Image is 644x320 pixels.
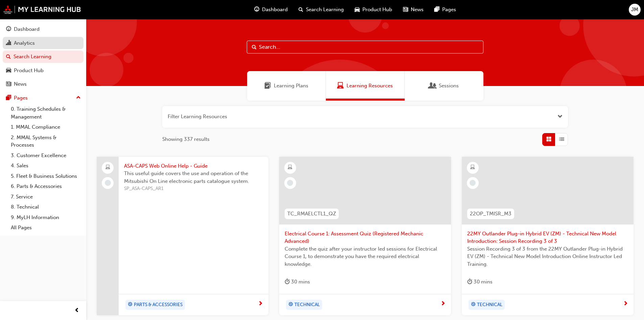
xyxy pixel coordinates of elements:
span: SP_ASA-CAPS_AR1 [124,185,263,193]
span: News [411,6,424,14]
span: duration-icon [285,278,290,286]
span: Sessions [429,82,436,90]
span: news-icon [6,81,11,87]
span: Sessions [439,82,459,90]
span: target-icon [288,300,293,309]
span: TECHNICAL [294,301,320,309]
span: next-icon [623,301,628,307]
span: PARTS & ACCESSORIES [134,301,183,309]
a: 0. Training Schedules & Management [8,104,84,122]
span: guage-icon [6,26,11,33]
span: pages-icon [434,5,439,14]
span: Learning Plans [274,82,308,90]
a: Learning ResourcesLearning Resources [326,71,405,101]
button: Pages [3,92,84,104]
span: Product Hub [362,6,392,14]
span: JM [631,6,638,14]
span: up-icon [76,93,81,102]
span: This useful guide covers the use and operation of the Mitsubishi On Line electronic parts catalog... [124,170,263,185]
a: 9. MyLH Information [8,212,84,223]
span: target-icon [128,300,133,309]
span: car-icon [6,68,11,74]
img: mmal [3,5,81,14]
span: car-icon [355,5,360,14]
span: ASA-CAPS Web Online Help - Guide [124,162,263,170]
span: TECHNICAL [477,301,502,309]
a: Analytics [3,37,84,49]
span: learningRecordVerb_NONE-icon [470,180,476,186]
span: news-icon [403,5,408,14]
span: prev-icon [74,306,79,315]
a: Product Hub [3,64,84,77]
span: duration-icon [467,278,472,286]
a: 8. Technical [8,202,84,212]
a: Search Learning [3,50,84,63]
span: Complete the quiz after your instructor led sessions for Electrical Course 1, to demonstrate you ... [285,245,446,268]
span: learningRecordVerb_NONE-icon [105,180,111,186]
a: ASA-CAPS Web Online Help - GuideThis useful guide covers the use and operation of the Mitsubishi ... [97,157,268,315]
span: search-icon [6,54,11,60]
div: News [14,80,27,88]
div: Analytics [14,39,35,47]
span: Grid [546,135,551,143]
a: 4. Sales [8,161,84,171]
span: target-icon [471,300,476,309]
span: learningResourceType_ELEARNING-icon [288,163,292,172]
span: chart-icon [6,40,11,46]
span: TC_RMAELCTL1_QZ [287,210,336,218]
a: All Pages [8,222,84,233]
a: Dashboard [3,23,84,36]
a: 1. MMAL Compliance [8,122,84,132]
span: pages-icon [6,95,11,101]
a: SessionsSessions [405,71,483,101]
span: 22MY Outlander Plug-in Hybrid EV (ZM) - Technical New Model Introduction: Session Recording 3 of 3 [467,230,628,245]
a: 5. Fleet & Business Solutions [8,171,84,182]
a: News [3,78,84,90]
a: guage-iconDashboard [249,3,293,17]
a: 7. Service [8,192,84,202]
div: Pages [14,94,28,102]
button: DashboardAnalyticsSearch LearningProduct HubNews [3,22,84,92]
span: Learning Resources [347,82,393,90]
span: learningRecordVerb_NONE-icon [287,180,293,186]
span: next-icon [440,301,446,307]
span: Dashboard [262,6,288,14]
a: 22OP_TMISR_M322MY Outlander Plug-in Hybrid EV (ZM) - Technical New Model Introduction: Session Re... [462,157,634,315]
span: List [559,135,564,143]
a: 6. Parts & Accessories [8,181,84,192]
div: 30 mins [285,278,310,286]
a: TC_RMAELCTL1_QZElectrical Course 1: Assessment Quiz (Registered Mechanic Advanced)Complete the qu... [279,157,451,315]
span: laptop-icon [105,163,110,172]
span: Learning Plans [264,82,271,90]
a: search-iconSearch Learning [293,3,349,17]
span: Search [252,43,257,51]
button: Open the filter [557,113,563,121]
a: 2. MMAL Systems & Processes [8,132,84,150]
span: Electrical Course 1: Assessment Quiz (Registered Mechanic Advanced) [285,230,446,245]
button: JM [629,4,641,16]
a: Learning PlansLearning Plans [247,71,326,101]
span: 22OP_TMISR_M3 [470,210,511,218]
a: 3. Customer Excellence [8,150,84,161]
span: search-icon [299,5,303,14]
span: Session Recording 3 of 3 from the 22MY Outlander Plug-in Hybrid EV (ZM) - Technical New Model Int... [467,245,628,268]
span: Search Learning [306,6,344,14]
div: Dashboard [14,25,40,33]
input: Search... [247,41,483,54]
span: next-icon [258,301,263,307]
a: news-iconNews [398,3,429,17]
div: 30 mins [467,278,493,286]
a: pages-iconPages [429,3,461,17]
span: learningResourceType_ELEARNING-icon [470,163,475,172]
span: Pages [442,6,456,14]
span: guage-icon [254,5,259,14]
a: car-iconProduct Hub [349,3,398,17]
div: Product Hub [14,67,44,74]
span: Learning Resources [337,82,344,90]
span: Showing 337 results [162,135,210,143]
